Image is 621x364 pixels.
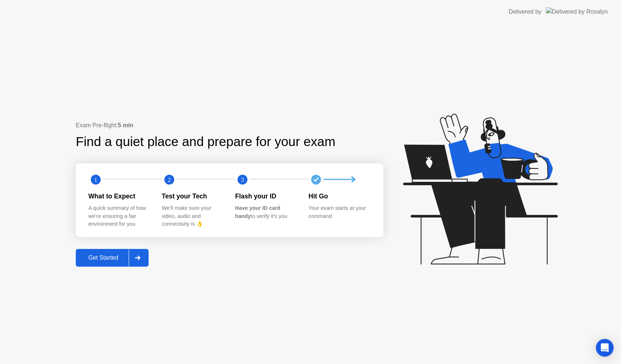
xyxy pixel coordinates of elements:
div: Open Intercom Messenger [596,339,614,357]
text: 1 [94,176,97,183]
div: Exam Pre-flight: [76,121,383,130]
div: Test your Tech [162,191,224,201]
div: Flash your ID [235,191,297,201]
div: Hit Go [309,191,370,201]
img: Delivered by Rosalyn [546,7,608,16]
b: Have your ID card handy [235,205,280,219]
text: 3 [241,176,244,183]
div: We’ll make sure your video, audio and connectivity is 👌 [162,204,224,228]
text: 2 [167,176,170,183]
div: A quick summary of how we’re ensuring a fair environment for you [88,204,150,228]
div: Get Started [78,254,129,261]
div: to verify it’s you [235,204,297,220]
button: Get Started [76,249,149,267]
div: Your exam starts at your command [309,204,370,220]
div: Find a quiet place and prepare for your exam [76,132,336,152]
div: What to Expect [88,191,150,201]
div: Delivered by [509,7,542,16]
b: 5 min [118,122,133,128]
